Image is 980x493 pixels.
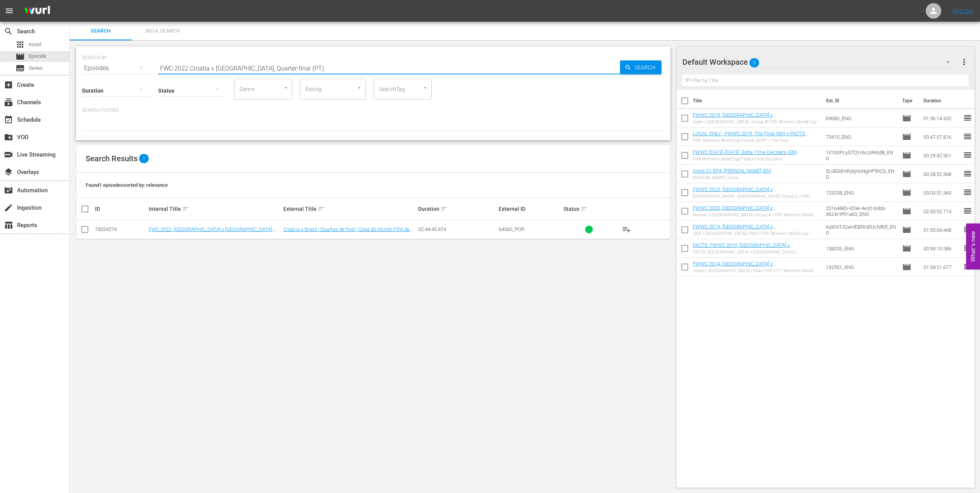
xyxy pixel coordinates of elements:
div: ID [95,206,146,212]
a: FWWC 2023, [GEOGRAPHIC_DATA] v [GEOGRAPHIC_DATA] (EN) [693,205,776,217]
a: FWWC 2014, [GEOGRAPHIC_DATA] v [GEOGRAPHIC_DATA], Final - FMR (EN) [693,261,777,272]
div: USA v [GEOGRAPHIC_DATA] | Final | FIFA Women's World Cup [GEOGRAPHIC_DATA] 2019™ | Full Match Replay [693,231,820,236]
span: reorder [963,132,972,141]
span: Search Results [86,154,138,163]
div: 02:44:43.374 [418,226,496,232]
span: Found 1 episodes sorted by: relevance [86,182,168,188]
a: FWWC [DATE]-[DATE], Extra-Time Deciders (EN) [693,149,797,155]
button: more_vert [959,53,969,71]
div: FIFA Women's World Cup™ Extra-Time Deciders [693,157,797,162]
div: Japan v [GEOGRAPHIC_DATA] | Final | FIFA U-17 Women's World Cup [GEOGRAPHIC_DATA] 2014™ | Full Ma... [693,268,820,273]
span: sort [182,205,189,212]
td: 123238_ENG [823,183,899,202]
td: 5L083dHiRykjHoNgHP5hCb_ENG [823,165,899,183]
img: ans4CAIJ8jUAAAAAAAAAAAAAAAAAAAAAAAAgQb4GAAAAAAAAAAAAAAAAAAAAAAAAJMjXAAAAAAAAAAAAAAAAAAAAAAAAgAT5G... [19,2,56,20]
span: 64560_POR [499,226,524,232]
span: Schedule [4,115,13,124]
span: menu [5,6,14,16]
span: Episode [902,169,911,179]
span: Episode [29,52,46,60]
div: FACTS: [GEOGRAPHIC_DATA] v [GEOGRAPHIC_DATA] | [GEOGRAPHIC_DATA] 2019 [693,250,820,255]
span: table_chart [4,221,13,230]
span: Channels [4,98,13,107]
span: reorder [963,113,972,122]
div: Norway v [GEOGRAPHIC_DATA] | Group A | FIFA Women's World Cup [GEOGRAPHIC_DATA] & [GEOGRAPHIC_DAT... [693,212,820,217]
button: Search [620,60,661,74]
span: reorder [963,225,972,234]
td: 02:30:52.713 [920,202,963,221]
td: 01:55:04.448 [920,221,963,239]
td: 73415_ENG [823,128,899,146]
span: apps [16,40,25,49]
button: playlist_add [617,220,636,239]
a: Icons S1 EP4, [PERSON_NAME] (EN) [693,168,772,174]
td: 01:56:14.332 [920,109,963,128]
th: Title [693,90,822,112]
span: Search [74,27,127,36]
span: Asset [29,41,41,48]
span: Episode [902,244,911,253]
p: Search Filters: [82,107,664,114]
button: Open [356,84,363,91]
div: [GEOGRAPHIC_DATA] v [GEOGRAPHIC_DATA] | Group G | FIFA Women's World Cup [GEOGRAPHIC_DATA] & [GEO... [693,194,820,199]
span: create_new_folder [4,133,13,142]
div: External Title [283,204,415,214]
button: Open Feedback Widget [966,224,980,270]
td: 03:03:31.360 [920,183,963,202]
span: Search [4,27,13,36]
th: Duration [919,90,965,112]
span: reorder [963,169,972,178]
td: 25164885-929e-4e32-b3bb-d624c9f91ab0_ENG [823,202,899,221]
span: sort [318,205,325,212]
div: Duration [418,204,496,214]
a: FACTS: FWWC 2019, [GEOGRAPHIC_DATA] v [GEOGRAPHIC_DATA] (EN) [693,242,793,254]
span: movie [16,52,25,61]
td: 1d1bSPcyS7QYr6UziRrEdB_ENG [823,146,899,165]
div: External ID [499,206,561,212]
span: Episode [902,262,911,272]
div: Status [563,204,615,214]
td: 00:28:52.348 [920,165,963,183]
td: 00:39:13.586 [920,239,963,258]
a: FWWC 2019, [GEOGRAPHIC_DATA] v [GEOGRAPHIC_DATA], Group Stage - FMR (EN) [693,112,794,124]
span: reorder [963,243,972,253]
span: Bulk Search [136,27,189,36]
a: LOCAL ONLY - FWWC 2019, The Final (EN) + FACTS: FWWC 2019, [GEOGRAPHIC_DATA] v [GEOGRAPHIC_DATA] [693,131,809,148]
td: 6qWXTJQwHEBfXnEUcNfI0f_ENG [823,221,899,239]
span: sort [580,205,587,212]
span: more_vert [959,57,969,67]
span: Episode [902,132,911,141]
a: FWC 2022, [GEOGRAPHIC_DATA] v [GEOGRAPHIC_DATA], Quarter-Finals - FMR (PT) [149,226,276,238]
div: Internal Title [149,204,281,214]
div: Episodes [82,57,150,79]
div: Spain v [GEOGRAPHIC_DATA] | Group B| FIFA Women's World Cup [GEOGRAPHIC_DATA] 2019™ | Full Match ... [693,119,820,124]
a: FWWC 2023, [GEOGRAPHIC_DATA] v [GEOGRAPHIC_DATA] (EN) [693,186,776,198]
span: reorder [963,262,972,271]
span: 9 [749,55,759,71]
span: sort [441,205,448,212]
th: Type [897,90,919,112]
td: 138255_ENG [823,239,899,258]
button: Open [422,84,429,91]
span: Search [632,60,661,74]
div: Default Workspace [682,51,958,73]
span: Series [29,64,43,72]
div: FIFA Women's World Cup France 2019™ | The Final [693,138,820,143]
span: movie_filter [4,186,13,195]
span: Episode [902,151,911,160]
td: 00:47:57.816 [920,128,963,146]
td: 00:29:42.901 [920,146,963,165]
span: Ingestion [4,203,13,212]
td: 69680_ENG [823,109,899,128]
span: subtitles [16,64,25,73]
span: 1 [139,154,149,163]
a: Croácia x Brasil | Quartas de final | Copa do Mundo FIFA de 2022, no [GEOGRAPHIC_DATA] | Jogo com... [283,226,413,238]
span: Episode [902,225,911,234]
span: playlist_add [622,225,631,234]
button: Open [282,84,289,91]
span: Overlays [4,167,13,177]
span: reorder [963,188,972,197]
a: FWWC 2019, [GEOGRAPHIC_DATA] v [GEOGRAPHIC_DATA] (EN) [693,224,776,235]
td: 01:54:21.677 [920,258,963,276]
span: Episode [902,114,911,123]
